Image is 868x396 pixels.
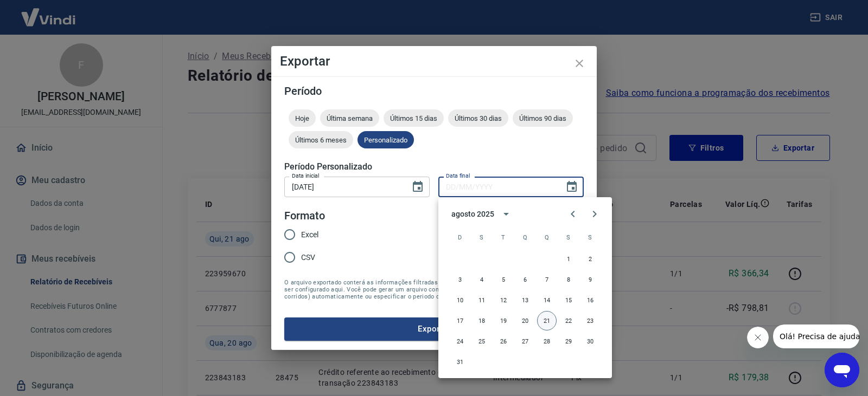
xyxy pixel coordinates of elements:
[280,55,588,68] h4: Exportar
[472,311,492,330] button: 18
[515,270,535,289] button: 6
[450,290,470,310] button: 10
[561,176,583,198] button: Choose date
[537,226,557,248] span: quinta-feira
[7,8,91,16] span: Olá! Precisa de ajuda?
[559,332,578,351] button: 29
[358,136,414,144] span: Personalizado
[537,332,557,351] button: 28
[825,353,859,387] iframe: Botão para abrir a janela de mensagens
[494,332,513,351] button: 26
[580,270,600,289] button: 9
[472,290,492,310] button: 11
[559,270,578,289] button: 8
[320,109,379,127] div: Última semana
[289,109,316,127] div: Hoje
[292,172,320,180] label: Data inicial
[773,324,859,348] iframe: Mensagem da empresa
[537,311,557,330] button: 21
[384,114,444,122] span: Últimos 15 dias
[515,226,535,248] span: quarta-feira
[284,317,584,340] button: Exportar
[301,229,318,241] span: Excel
[494,226,513,248] span: terça-feira
[358,131,414,148] div: Personalizado
[289,114,316,122] span: Hoje
[289,131,353,148] div: Últimos 6 meses
[320,114,379,122] span: Última semana
[537,270,557,289] button: 7
[450,270,470,289] button: 3
[747,327,769,348] iframe: Fechar mensagem
[559,290,578,310] button: 15
[584,203,605,225] button: Next month
[284,86,584,96] h5: Período
[284,279,584,300] span: O arquivo exportado conterá as informações filtradas na tela anterior com exceção do período que ...
[562,203,584,225] button: Previous month
[559,311,578,330] button: 22
[472,332,492,351] button: 25
[537,290,557,310] button: 14
[559,226,578,248] span: sexta-feira
[513,114,573,122] span: Últimos 90 dias
[497,205,515,223] button: calendar view is open, switch to year view
[451,209,494,220] div: agosto 2025
[472,270,492,289] button: 4
[301,252,315,263] span: CSV
[559,249,578,269] button: 1
[494,290,513,310] button: 12
[407,176,429,198] button: Choose date, selected date is 18 de ago de 2025
[515,332,535,351] button: 27
[384,109,444,127] div: Últimos 15 dias
[450,352,470,372] button: 31
[446,172,470,180] label: Data final
[450,332,470,351] button: 24
[284,177,403,197] input: DD/MM/YYYY
[450,311,470,330] button: 17
[284,161,584,172] h5: Período Personalizado
[438,177,557,197] input: DD/MM/YYYY
[289,136,353,144] span: Últimos 6 meses
[566,50,592,76] button: close
[580,226,600,248] span: sábado
[580,290,600,310] button: 16
[472,226,492,248] span: segunda-feira
[284,208,325,224] legend: Formato
[515,311,535,330] button: 20
[513,109,573,127] div: Últimos 90 dias
[494,270,513,289] button: 5
[450,226,470,248] span: domingo
[580,249,600,269] button: 2
[448,109,508,127] div: Últimos 30 dias
[580,311,600,330] button: 23
[448,114,508,122] span: Últimos 30 dias
[580,332,600,351] button: 30
[515,290,535,310] button: 13
[494,311,513,330] button: 19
